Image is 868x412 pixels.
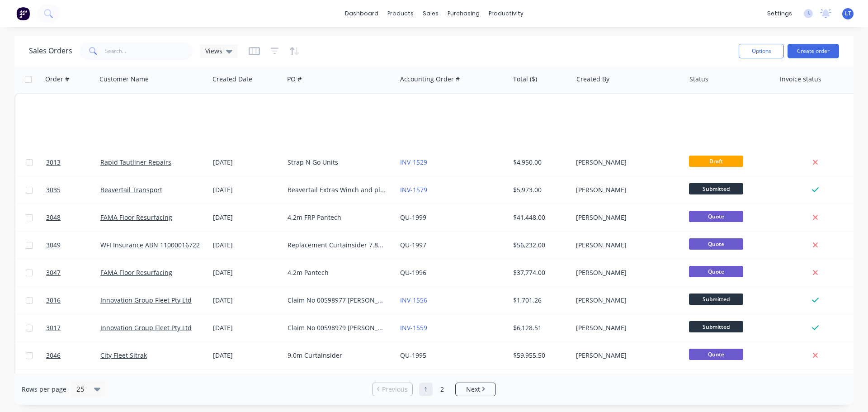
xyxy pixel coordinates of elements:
[513,213,566,222] div: $41,448.00
[576,241,676,250] div: [PERSON_NAME]
[576,213,676,222] div: [PERSON_NAME]
[456,385,495,394] a: Next page
[288,158,388,167] div: Strap N Go Units
[576,185,676,194] div: [PERSON_NAME]
[46,241,61,250] span: 3049
[100,185,162,194] a: Beavertail Transport
[837,381,859,403] iframe: Intercom live chat
[100,323,192,332] a: Innovation Group Fleet Pty Ltd
[513,323,566,332] div: $6,128.51
[513,158,566,167] div: $4,950.00
[46,323,61,332] span: 3017
[780,75,821,84] div: Invoice status
[287,75,302,84] div: PO #
[382,385,408,394] span: Previous
[288,268,388,277] div: 4.2m Pantech
[576,268,676,277] div: [PERSON_NAME]
[418,7,443,20] div: sales
[513,241,566,250] div: $56,232.00
[288,213,388,222] div: 4.2m FRP Pantech
[383,7,418,20] div: products
[29,47,72,55] h1: Sales Orders
[100,213,172,222] a: FAMA Floor Resurfacing
[213,351,280,360] div: [DATE]
[435,383,449,396] a: Page 2
[213,323,280,332] div: [DATE]
[46,351,61,360] span: 3046
[46,149,100,176] a: 3013
[689,156,743,167] span: Draft
[22,385,66,394] span: Rows per page
[368,383,500,396] ul: Pagination
[513,351,566,360] div: $59,955.50
[400,185,427,194] a: INV-1579
[212,75,252,84] div: Created Date
[46,296,61,305] span: 3016
[689,183,743,194] span: Submitted
[576,296,676,305] div: [PERSON_NAME]
[46,185,61,194] span: 3035
[213,185,280,194] div: [DATE]
[400,323,427,332] a: INV-1559
[400,213,426,222] a: QU-1999
[46,287,100,314] a: 3016
[689,211,743,222] span: Quote
[100,241,200,249] a: WFI Insurance ABN 11000016722
[100,296,192,304] a: Innovation Group Fleet Pty Ltd
[288,296,388,305] div: Claim No 00598977 [PERSON_NAME] DN85QS Name is [PERSON_NAME] Policy no 322240798 GFTBooking no 59...
[689,75,708,84] div: Status
[576,351,676,360] div: [PERSON_NAME]
[16,7,30,20] img: Factory
[513,185,566,194] div: $5,973.00
[100,158,171,166] a: Rapid Tautliner Repairs
[845,9,851,18] span: LT
[288,323,388,332] div: Claim No 00598979 [PERSON_NAME] DN85QS Name is [PERSON_NAME] Policy no 322240798 GFT Booking no 5...
[689,349,743,360] span: Quote
[576,158,676,167] div: [PERSON_NAME]
[100,351,147,360] a: City Fleet Sitrak
[213,241,280,250] div: [DATE]
[788,44,839,58] button: Create order
[400,75,460,84] div: Accounting Order #
[213,213,280,222] div: [DATE]
[576,323,676,332] div: [PERSON_NAME]
[288,241,388,250] div: Replacement Curtainsider 7.8m WFI Insurance
[400,351,426,360] a: QU-1995
[689,266,743,277] span: Quote
[739,44,784,58] button: Options
[513,296,566,305] div: $1,701.26
[213,296,280,305] div: [DATE]
[46,314,100,341] a: 3017
[466,385,480,394] span: Next
[46,369,100,397] a: 3030
[373,385,412,394] a: Previous page
[100,268,172,277] a: FAMA Floor Resurfacing
[513,75,537,84] div: Total ($)
[484,7,528,20] div: productivity
[46,259,100,286] a: 3047
[213,158,280,167] div: [DATE]
[46,342,100,369] a: 3046
[689,321,743,332] span: Submitted
[340,7,383,20] a: dashboard
[205,46,222,56] span: Views
[689,294,743,305] span: Submitted
[213,268,280,277] div: [DATE]
[46,213,61,222] span: 3048
[763,7,797,20] div: settings
[46,176,100,204] a: 3035
[288,185,388,194] div: Beavertail Extras Winch and plates Toolbox
[419,383,433,396] a: Page 1 is your current page
[99,75,149,84] div: Customer Name
[400,268,426,277] a: QU-1996
[400,296,427,304] a: INV-1556
[288,351,388,360] div: 9.0m Curtainsider
[45,75,69,84] div: Order #
[443,7,484,20] div: purchasing
[400,158,427,166] a: INV-1529
[576,75,609,84] div: Created By
[400,241,426,249] a: QU-1997
[46,268,61,277] span: 3047
[46,232,100,259] a: 3049
[513,268,566,277] div: $37,774.00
